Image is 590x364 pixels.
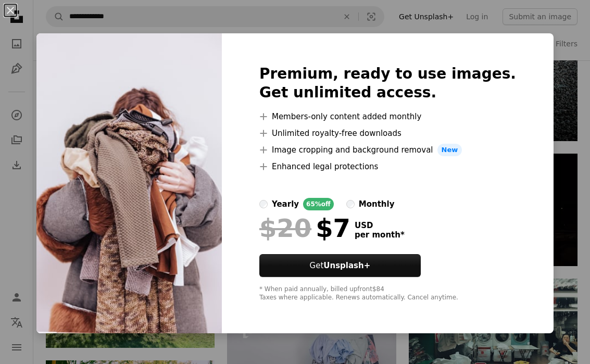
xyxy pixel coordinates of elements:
[355,230,405,240] span: per month *
[259,254,421,277] button: GetUnsplash+
[259,285,516,302] div: * When paid annually, billed upfront $84 Taxes where applicable. Renews automatically. Cancel any...
[272,198,299,210] div: yearly
[437,144,462,156] span: New
[359,198,395,210] div: monthly
[259,65,516,102] h2: Premium, ready to use images. Get unlimited access.
[303,198,334,210] div: 65% off
[355,221,405,230] span: USD
[259,160,516,173] li: Enhanced legal protections
[259,215,350,242] div: $7
[259,110,516,123] li: Members-only content added monthly
[36,33,222,333] img: premium_photo-1674718917261-108fa6d346d1
[259,215,311,242] span: $20
[259,200,268,208] input: yearly65%off
[259,144,516,156] li: Image cropping and background removal
[323,261,370,270] strong: Unsplash+
[259,127,516,140] li: Unlimited royalty-free downloads
[346,200,355,208] input: monthly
